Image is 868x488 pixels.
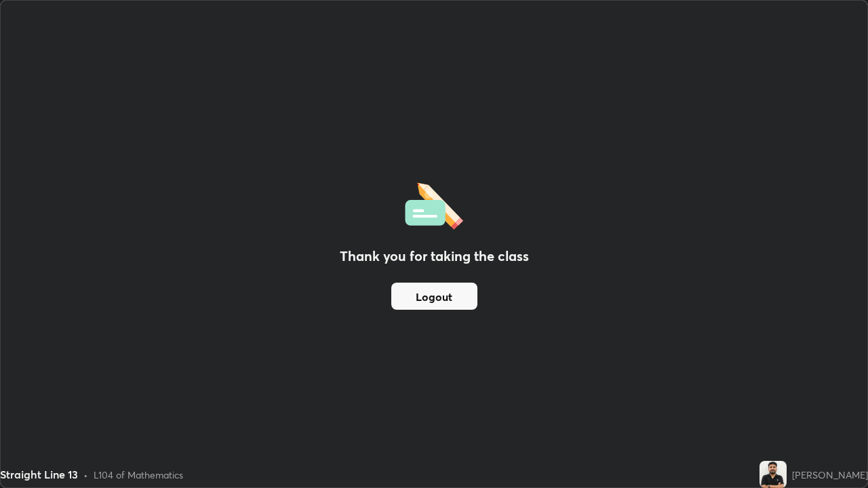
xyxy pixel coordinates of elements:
div: L104 of Mathematics [94,468,183,482]
div: [PERSON_NAME] [792,468,868,482]
h2: Thank you for taking the class [340,246,529,266]
div: • [83,468,88,482]
img: a9ba632262ef428287db51fe8869eec0.jpg [759,461,787,488]
button: Logout [391,283,477,310]
img: offlineFeedback.1438e8b3.svg [405,178,463,230]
